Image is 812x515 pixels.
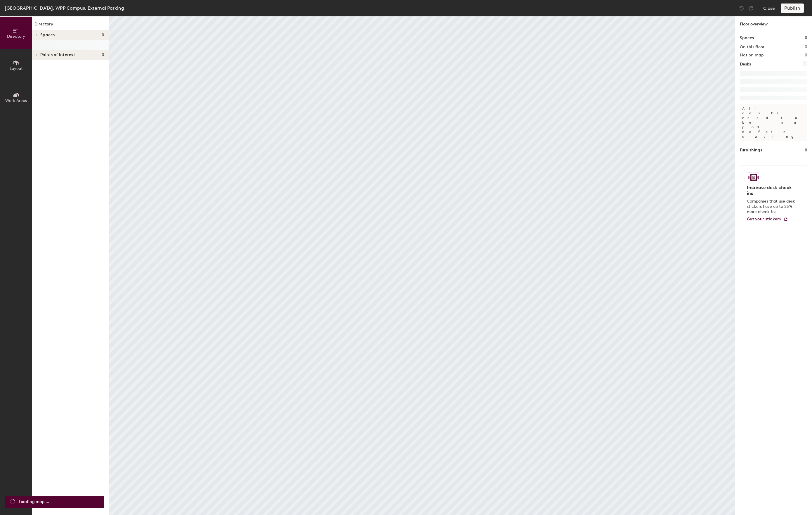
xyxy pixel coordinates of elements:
[740,53,764,58] h2: Not on map
[805,53,807,58] h2: 0
[747,172,760,182] img: Sticker logo
[740,45,765,49] h2: On this floor
[805,35,807,41] h1: 0
[32,21,109,30] h1: Directory
[805,147,807,153] h1: 0
[740,147,762,153] h1: Furnishings
[40,33,55,37] span: Spaces
[740,61,751,68] h1: Desks
[19,499,49,505] span: Loading map ...
[763,4,775,13] button: Close
[748,5,754,11] img: Redo
[740,35,754,41] h1: Spaces
[7,34,25,39] span: Directory
[747,217,788,222] a: Get your stickers
[109,16,735,515] canvas: Map
[739,5,745,11] img: Undo
[5,4,124,12] div: [GEOGRAPHIC_DATA], WPP Campus, External Parking
[740,104,807,141] p: All desks need to be in a pod before saving
[102,53,104,57] span: 0
[747,199,797,215] p: Companies that use desk stickers have up to 25% more check-ins.
[40,53,75,57] span: Points of interest
[735,16,812,30] h1: Floor overview
[102,33,104,37] span: 0
[747,185,797,196] h4: Increase desk check-ins
[5,98,27,103] span: Work Areas
[805,45,807,49] h2: 0
[747,217,781,222] span: Get your stickers
[10,66,23,71] span: Layout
